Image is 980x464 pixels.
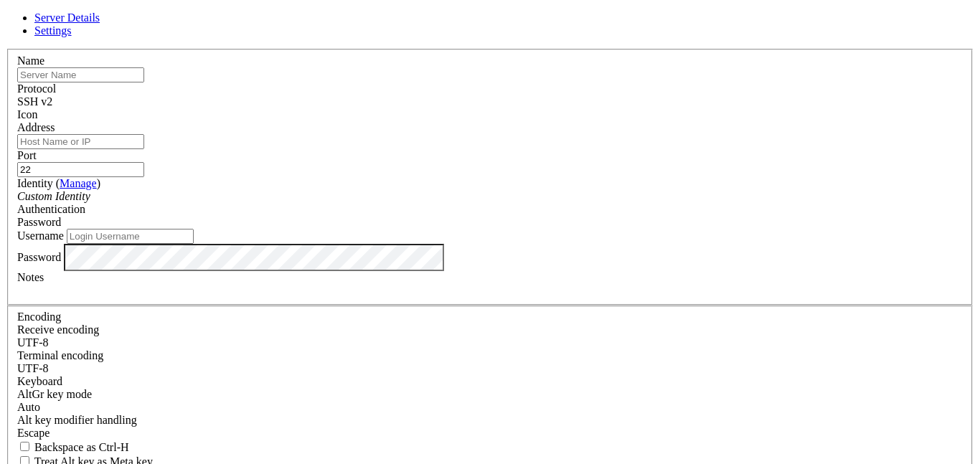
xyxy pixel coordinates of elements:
div: UTF-8 [17,362,963,375]
label: Identity [17,177,100,189]
a: Server Details [34,11,100,24]
a: Settings [34,24,72,37]
input: Port Number [17,162,144,177]
input: Backspace as Ctrl-H [20,442,29,451]
span: UTF-8 [17,336,49,349]
label: Controls how the Alt key is handled. Escape: Send an ESC prefix. 8-Bit: Add 128 to the typed char... [17,414,137,426]
label: Icon [17,108,37,120]
input: Server Name [17,67,144,82]
div: UTF-8 [17,336,963,349]
span: SSH v2 [17,95,52,108]
label: Set the expected encoding for data received from the host. If the encodings do not match, visual ... [17,388,92,400]
label: Notes [17,271,44,283]
div: SSH v2 [17,95,963,108]
span: Password [17,216,61,228]
label: Username [17,229,64,242]
input: Host Name or IP [17,134,144,149]
span: Auto [17,401,40,413]
div: Auto [17,401,963,414]
input: Login Username [67,229,194,244]
label: Name [17,55,44,67]
i: Custom Identity [17,190,90,202]
label: Protocol [17,82,56,95]
div: Password [17,216,963,229]
label: The default terminal encoding. ISO-2022 enables character map translations (like graphics maps). ... [17,349,103,361]
label: Keyboard [17,375,62,387]
label: Authentication [17,203,85,215]
label: If true, the backspace should send BS ('\x08', aka ^H). Otherwise the backspace key should send '... [17,441,129,453]
label: Port [17,149,37,161]
span: UTF-8 [17,362,49,374]
label: Address [17,121,55,133]
span: Escape [17,427,50,439]
label: Set the expected encoding for data received from the host. If the encodings do not match, visual ... [17,323,99,336]
span: ( ) [56,177,100,189]
label: Encoding [17,311,61,323]
a: Manage [60,177,97,189]
div: Custom Identity [17,190,963,203]
div: Escape [17,427,963,440]
label: Password [17,250,61,262]
span: Backspace as Ctrl-H [34,441,129,453]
